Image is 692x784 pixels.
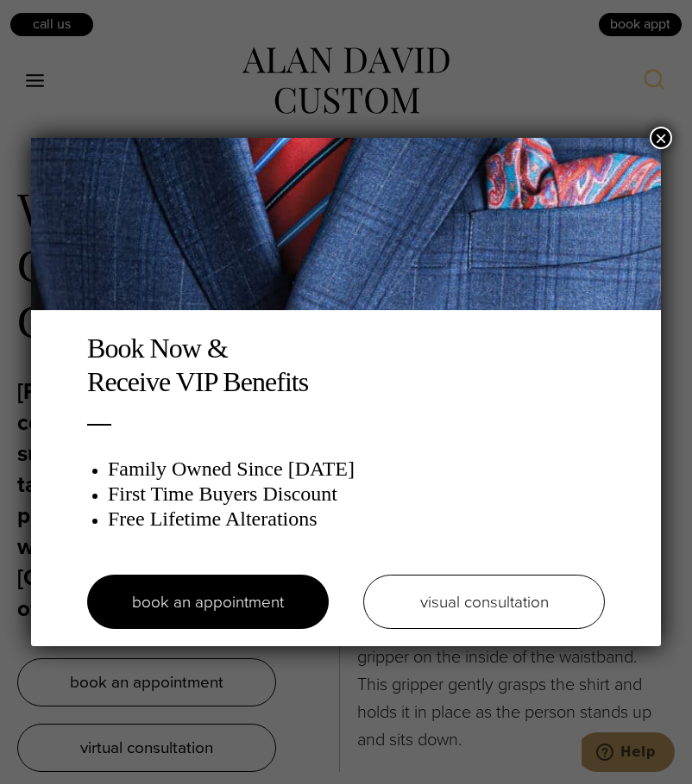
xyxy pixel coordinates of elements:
h2: Book Now & Receive VIP Benefits [87,332,605,398]
h3: Free Lifetime Alterations [108,507,605,532]
a: book an appointment [87,575,329,629]
span: Help [39,12,74,28]
h3: First Time Buyers Discount [108,482,605,507]
a: visual consultation [363,575,605,629]
h3: Family Owned Since [DATE] [108,457,605,482]
button: Close [650,127,672,149]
